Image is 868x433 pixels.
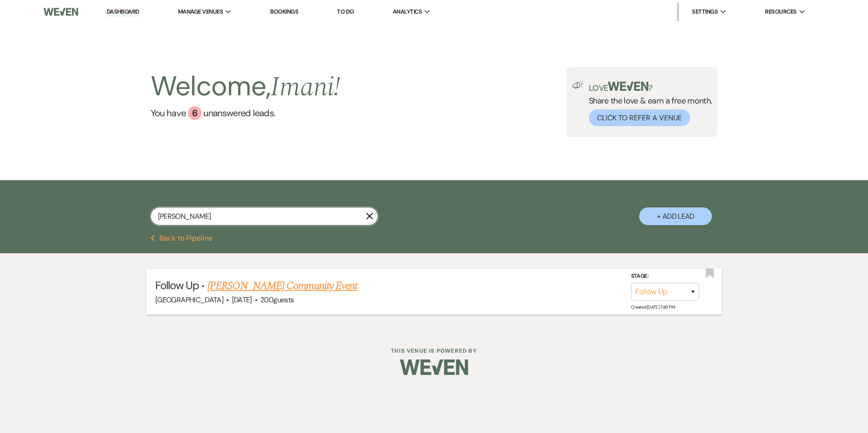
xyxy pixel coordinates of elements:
[631,304,675,310] span: Created: [DATE] 7:49 PM
[583,82,712,126] div: Share the love & earn a free month.
[151,235,213,242] button: Back to Pipeline
[107,8,139,16] a: Dashboard
[400,351,468,383] img: Weven Logo
[270,8,298,15] a: Bookings
[608,82,648,91] img: weven-logo-green.svg
[207,278,357,294] a: [PERSON_NAME] Community Event
[631,271,699,281] label: Stage:
[765,7,796,16] span: Resources
[639,207,712,225] button: + Add Lead
[589,109,690,126] button: Click to Refer a Venue
[151,106,340,120] a: You have 6 unanswered leads.
[232,295,252,305] span: [DATE]
[393,7,422,16] span: Analytics
[151,207,378,225] input: Search by name, event date, email address or phone number
[271,66,340,108] span: Imani !
[337,8,354,15] a: To Do
[589,82,712,92] p: Love ?
[155,295,223,305] span: [GEOGRAPHIC_DATA]
[692,7,718,16] span: Settings
[572,82,583,89] img: loud-speaker-illustration.svg
[260,295,294,305] span: 200 guests
[44,2,78,21] img: Weven Logo
[178,7,223,16] span: Manage Venues
[188,106,202,120] div: 6
[155,278,199,292] span: Follow Up
[151,67,340,106] h2: Welcome,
